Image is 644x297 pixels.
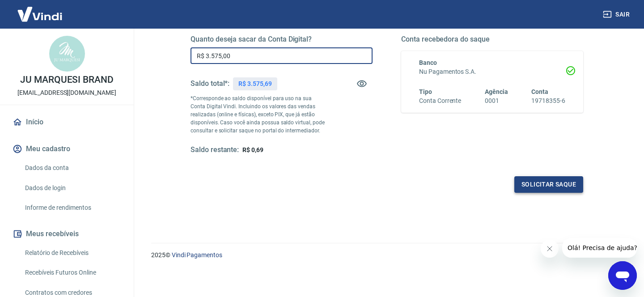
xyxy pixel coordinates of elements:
[5,6,75,13] span: Olá! Precisa de ajuda?
[531,96,565,106] h6: 19718355-6
[11,0,69,28] img: Vindi
[419,96,461,106] h6: Conta Corrente
[485,96,508,106] h6: 0001
[49,36,85,72] img: 8b94adba-2004-46d2-8c25-6d514a93a701.jpeg
[608,261,637,290] iframe: Botão para abrir a janela de mensagens
[21,263,123,282] a: Recebíveis Futuros Online
[11,139,123,159] button: Meu cadastro
[21,159,123,177] a: Dados da conta
[238,79,271,89] p: R$ 3.575,69
[21,179,123,197] a: Dados de login
[531,88,548,95] span: Conta
[11,112,123,132] a: Início
[191,35,373,44] h5: Quanto deseja sacar da Conta Digital?
[562,238,637,258] iframe: Mensagem da empresa
[191,145,239,155] h5: Saldo restante:
[21,244,123,262] a: Relatório de Recebíveis
[191,94,327,135] p: *Corresponde ao saldo disponível para uso na sua Conta Digital Vindi. Incluindo os valores das ve...
[242,146,263,153] span: R$ 0,69
[191,79,229,88] h5: Saldo total*:
[11,224,123,244] button: Meus recebíveis
[151,250,623,260] p: 2025 ©
[485,88,508,95] span: Agência
[21,199,123,217] a: Informe de rendimentos
[419,67,565,76] h6: Nu Pagamentos S.A.
[172,251,222,259] a: Vindi Pagamentos
[514,176,583,193] button: Solicitar saque
[20,75,114,85] p: JU MARQUESI BRAND
[419,59,437,66] span: Banco
[419,88,432,95] span: Tipo
[541,240,559,258] iframe: Fechar mensagem
[17,88,116,98] p: [EMAIL_ADDRESS][DOMAIN_NAME]
[401,35,583,44] h5: Conta recebedora do saque
[601,6,633,23] button: Sair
